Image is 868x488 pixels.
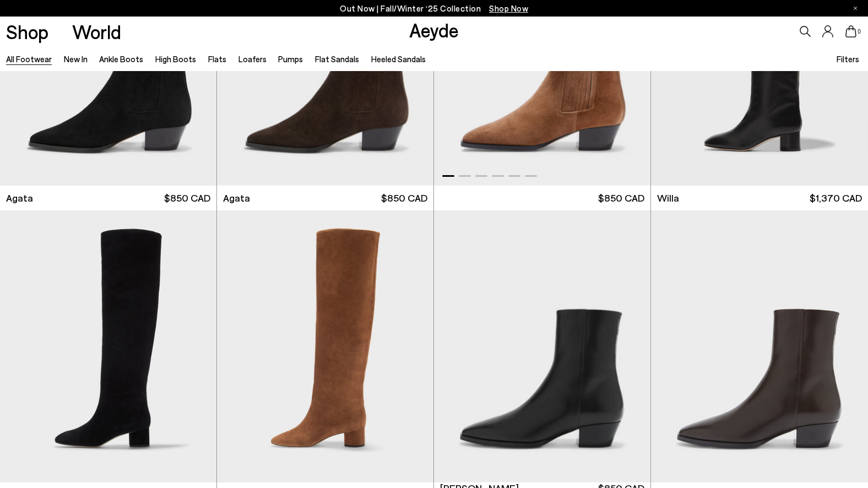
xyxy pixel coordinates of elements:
a: Ankle Boots [99,54,143,64]
a: 0 [845,25,856,37]
span: Willa [657,191,679,205]
span: Filters [837,54,859,64]
span: $850 CAD [381,191,427,205]
a: New In [64,54,88,64]
span: $850 CAD [598,191,644,205]
span: Navigate to /collections/new-in [489,3,528,13]
img: Baba Pointed Cowboy Boots [434,210,650,482]
a: World [72,22,121,41]
span: Agata [223,191,250,205]
a: All Footwear [6,54,52,64]
p: Out Now | Fall/Winter ‘25 Collection [340,2,528,15]
a: Aeyde [409,18,459,41]
div: 1 / 6 [434,210,650,482]
a: Flat Sandals [315,54,359,64]
a: Loafers [238,54,267,64]
span: 0 [856,29,862,35]
a: Agata $850 CAD [217,186,433,210]
img: Willa Suede Knee-High Boots [217,210,433,482]
a: Shop [6,22,48,41]
span: $850 CAD [164,191,210,205]
a: $850 CAD [434,186,650,210]
a: Flats [208,54,226,64]
img: Baba Pointed Cowboy Boots [651,210,868,482]
a: Next slide Previous slide [434,210,650,482]
span: Agata [6,191,33,205]
a: Willa $1,370 CAD [651,186,868,210]
span: $1,370 CAD [810,191,862,205]
a: Heeled Sandals [371,54,426,64]
a: High Boots [155,54,196,64]
a: Pumps [278,54,303,64]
